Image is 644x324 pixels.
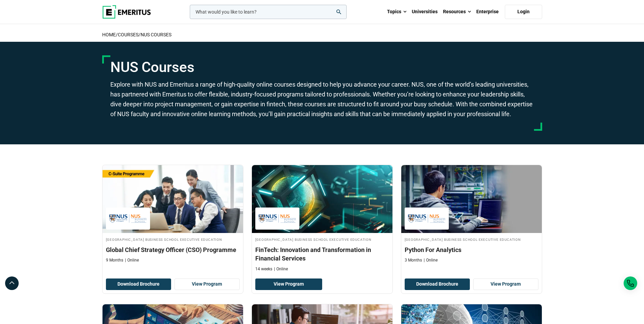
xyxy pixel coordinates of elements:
a: COURSES [118,32,139,37]
img: National University of Singapore Business School Executive Education [408,211,445,226]
h4: [GEOGRAPHIC_DATA] Business School Executive Education [405,236,538,242]
a: Finance Course by National University of Singapore Business School Executive Education - National... [252,165,392,275]
a: Login [505,5,542,19]
h4: [GEOGRAPHIC_DATA] Business School Executive Education [106,236,240,242]
a: View Program [473,278,538,290]
p: Online [424,257,438,263]
button: Download Brochure [405,278,470,290]
h4: [GEOGRAPHIC_DATA] Business School Executive Education [255,236,389,242]
img: National University of Singapore Business School Executive Education [259,211,296,226]
img: National University of Singapore Business School Executive Education [109,211,147,226]
a: NUS Courses [141,32,171,37]
img: Global Chief Strategy Officer (CSO) Programme | Online Leadership Course [103,165,243,233]
a: View Program [174,278,240,290]
button: Download Brochure [106,278,171,290]
h3: FinTech: Innovation and Transformation in Financial Services [255,246,389,263]
a: Coding Course by National University of Singapore Business School Executive Education - National ... [401,165,542,267]
img: Python For Analytics | Online Coding Course [401,165,542,233]
p: Explore with NUS and Emeritus a range of high-quality online courses designed to help you advance... [110,80,534,119]
p: 3 Months [405,257,422,263]
p: Online [125,257,139,263]
a: Leadership Course by National University of Singapore Business School Executive Education - Natio... [103,165,243,267]
a: home [102,32,116,37]
p: Online [274,266,288,272]
p: 14 weeks [255,266,272,272]
img: FinTech: Innovation and Transformation in Financial Services | Online Finance Course [252,165,392,233]
h1: NUS Courses [110,59,534,76]
input: woocommerce-product-search-field-0 [190,5,347,19]
h3: Python For Analytics [405,246,538,254]
h2: / / [102,28,542,42]
a: View Program [255,278,322,290]
p: 9 Months [106,257,123,263]
h3: Global Chief Strategy Officer (CSO) Programme [106,246,240,254]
